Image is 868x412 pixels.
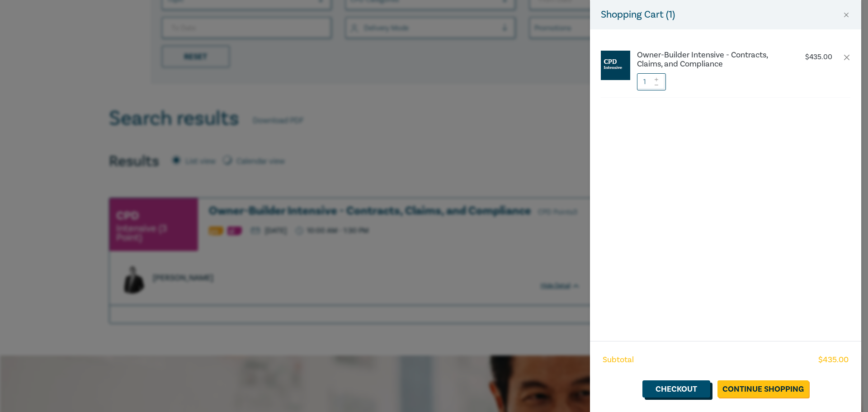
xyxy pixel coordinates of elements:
[601,7,675,22] h5: Shopping Cart ( 1 )
[637,73,666,90] input: 1
[642,380,710,398] a: Checkout
[842,11,850,19] button: Close
[603,354,634,366] span: Subtotal
[637,51,787,69] a: Owner-Builder Intensive - Contracts, Claims, and Compliance
[805,53,832,62] p: $ 435.00
[717,380,809,398] a: Continue Shopping
[601,51,630,80] img: CPD%20Intensive.jpg
[818,354,849,366] span: $ 435.00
